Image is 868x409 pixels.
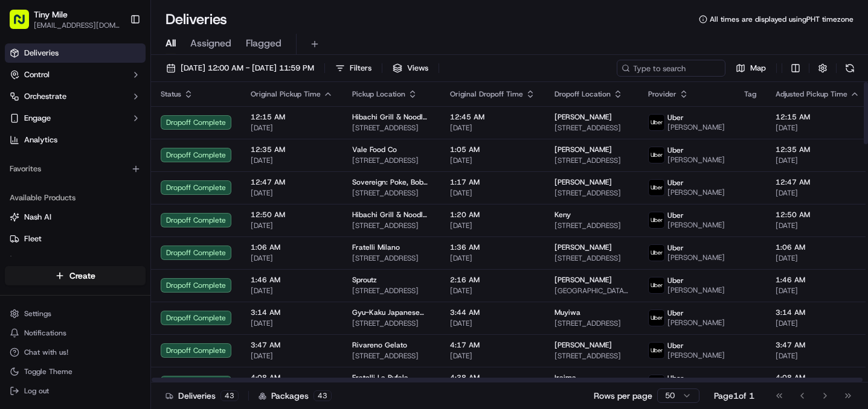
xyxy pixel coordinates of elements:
span: [DATE] [251,123,333,133]
button: Orchestrate [5,87,146,106]
span: 12:15 AM [251,112,333,122]
span: [STREET_ADDRESS] [555,253,629,263]
span: [DATE] [251,156,333,165]
span: [DATE] [450,319,535,328]
span: [DATE] [450,351,535,361]
span: [DATE] [776,221,860,230]
img: uber-new-logo.jpeg [649,245,664,261]
span: Settings [24,309,51,319]
button: [DATE] 12:00 AM - [DATE] 11:59 PM [161,60,320,77]
span: [STREET_ADDRESS] [352,253,431,263]
button: Create [5,266,146,285]
span: [STREET_ADDRESS] [352,221,431,230]
button: Tiny Mile[EMAIL_ADDRESS][DOMAIN_NAME] [5,5,125,34]
span: Promise [24,255,53,266]
span: [STREET_ADDRESS] [555,156,629,165]
span: 1:46 AM [776,275,860,285]
span: [PERSON_NAME] [667,318,725,328]
span: Uber [667,341,684,350]
span: 1:17 AM [450,177,535,187]
span: 12:15 AM [776,112,860,122]
span: 1:46 AM [251,275,333,285]
span: [DATE] [776,319,860,328]
span: 12:47 AM [776,177,860,187]
span: Original Pickup Time [251,89,321,99]
span: Sproutz [352,275,377,285]
span: [DATE] [776,286,860,296]
span: [DATE] [450,221,535,230]
span: Assigned [190,36,231,51]
span: [PERSON_NAME] [555,243,612,252]
div: 43 [313,390,332,401]
span: [DATE] [450,286,535,296]
span: Uber [667,145,684,155]
a: Deliveries [5,43,146,63]
button: Notifications [5,325,146,341]
img: uber-new-logo.jpeg [649,375,664,391]
span: Map [750,63,766,74]
div: Available Products [5,188,146,208]
span: [STREET_ADDRESS] [555,221,629,230]
span: [DATE] [450,123,535,133]
span: [DATE] [251,221,333,230]
span: [DATE] [251,351,333,361]
span: [PERSON_NAME] [555,177,612,187]
span: Adjusted Pickup Time [776,89,847,99]
span: 4:38 AM [450,373,535,382]
span: [DATE] [776,123,860,133]
button: Chat with us! [5,344,146,361]
span: [PERSON_NAME] [555,340,612,350]
span: [GEOGRAPHIC_DATA][STREET_ADDRESS] [555,286,629,296]
span: [STREET_ADDRESS] [352,156,431,165]
p: Rows per page [594,390,652,402]
button: Fleet [5,229,146,249]
span: 2:16 AM [450,275,535,285]
span: [STREET_ADDRESS] [352,123,431,133]
a: Nash AI [10,212,141,223]
span: 3:14 AM [251,308,333,317]
button: Engage [5,109,146,128]
button: Tiny Mile [34,8,68,21]
button: Toggle Theme [5,363,146,380]
div: Deliveries [166,390,239,402]
span: Tag [744,89,756,99]
span: 3:14 AM [776,308,860,317]
span: Sovereign: Poke, Boba, Asian Kitchen [352,177,431,187]
span: Uber [667,373,684,383]
span: Muyiwa [555,308,580,317]
span: [STREET_ADDRESS] [555,123,629,133]
span: Nash AI [24,212,51,223]
span: [PERSON_NAME] [555,145,612,154]
span: Hibachi Grill & Noodle Bar ([GEOGRAPHIC_DATA]) [352,210,431,220]
span: [STREET_ADDRESS] [555,351,629,361]
a: Powered byPylon [85,42,146,51]
span: Control [24,69,50,80]
span: 12:50 AM [776,210,860,220]
img: uber-new-logo.jpeg [649,310,664,326]
span: [DATE] [450,253,535,263]
span: Notifications [24,328,66,338]
span: Uber [667,308,684,318]
button: Promise [5,251,146,270]
img: uber-new-logo.jpeg [649,212,664,228]
span: [DATE] [776,253,860,263]
button: Settings [5,305,146,322]
button: Refresh [841,60,858,77]
span: [STREET_ADDRESS] [352,351,431,361]
span: [DATE] [450,188,535,198]
span: Chat with us! [24,347,68,357]
span: [DATE] [776,351,860,361]
span: Fleet [24,233,42,244]
span: Uber [667,211,684,220]
input: Type to search [617,60,725,77]
span: Fratelli Milano [352,243,400,252]
div: Packages [259,390,332,402]
span: Original Dropoff Time [450,89,523,99]
span: 3:47 AM [776,340,860,350]
span: 12:45 AM [450,112,535,122]
span: [DATE] [776,156,860,165]
span: Hibachi Grill & Noodle Bar ([GEOGRAPHIC_DATA]) [352,112,431,122]
img: uber-new-logo.jpeg [649,115,664,130]
span: Engage [24,113,51,124]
